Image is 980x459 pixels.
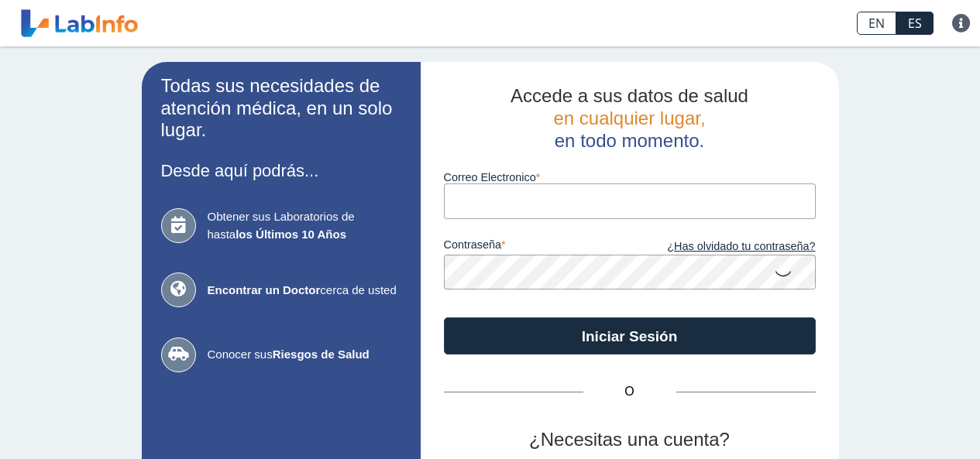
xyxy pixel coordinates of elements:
[444,238,630,255] label: contraseña
[236,228,346,241] b: los Últimos 10 Años
[630,238,816,255] a: ¿Has olvidado tu contraseña?
[553,108,705,128] span: en cualquier lugar,
[583,382,676,401] span: O
[896,12,934,35] a: ES
[857,12,896,35] a: EN
[444,317,816,355] button: Iniciar Sesión
[511,85,748,106] span: Accede a sus datos de salud
[208,282,401,300] span: cerca de usted
[208,208,401,243] span: Obtener sus Laboratorios de hasta
[208,283,321,296] b: Encontrar un Doctor
[161,161,401,180] h3: Desde aquí podrás...
[444,429,816,451] h2: ¿Necesitas una cuenta?
[208,346,401,364] span: Conocer sus
[555,130,704,151] span: en todo momento.
[161,75,401,142] h2: Todas sus necesidades de atención médica, en un solo lugar.
[444,171,816,183] label: Correo Electronico
[273,348,370,361] b: Riesgos de Salud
